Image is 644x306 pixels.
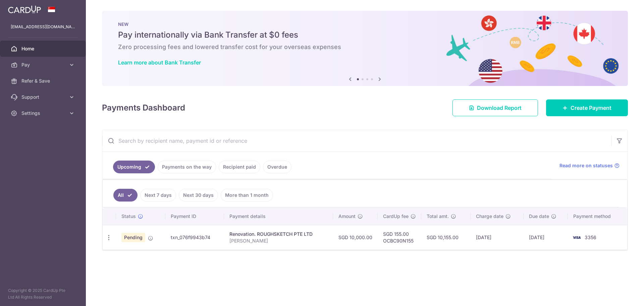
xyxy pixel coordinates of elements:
[585,234,596,240] span: 3356
[333,225,378,250] td: SGD 10,000.00
[113,189,138,202] a: All
[118,43,612,51] h6: Zero processing fees and lowered transfer cost for your overseas expenses
[559,162,620,169] a: Read more on statuses
[121,233,145,242] span: Pending
[102,102,185,114] h4: Payments Dashboard
[21,61,66,68] span: Pay
[471,225,524,250] td: [DATE]
[571,104,611,112] span: Create Payment
[113,161,155,173] a: Upcoming
[338,213,356,220] span: Amount
[383,213,409,220] span: CardUp fee
[229,231,328,237] div: Renovation. ROUGHSKETCH PTE LTD
[21,94,66,100] span: Support
[165,225,224,250] td: txn_076f9943b74
[568,208,627,225] th: Payment method
[224,208,333,225] th: Payment details
[529,213,549,220] span: Due date
[118,30,612,40] h5: Pay internationally via Bank Transfer at $0 fees
[559,162,613,169] span: Read more on statuses
[570,233,583,242] img: Bank Card
[140,189,176,202] a: Next 7 days
[121,213,136,220] span: Status
[179,189,218,202] a: Next 30 days
[263,161,291,173] a: Overdue
[102,11,628,86] img: Bank transfer banner
[8,5,41,13] img: CardUp
[21,78,66,84] span: Refer & Save
[118,59,201,66] a: Learn more about Bank Transfer
[11,24,75,30] p: [EMAIL_ADDRESS][DOMAIN_NAME]
[102,130,611,151] input: Search by recipient name, payment id or reference
[378,225,421,250] td: SGD 155.00 OCBC90N155
[229,237,328,244] p: [PERSON_NAME]
[546,99,628,116] a: Create Payment
[221,189,273,202] a: More than 1 month
[158,161,216,173] a: Payments on the way
[118,21,612,27] p: NEW
[452,99,538,116] a: Download Report
[427,213,449,220] span: Total amt.
[21,45,66,52] span: Home
[476,213,503,220] span: Charge date
[421,225,471,250] td: SGD 10,155.00
[165,208,224,225] th: Payment ID
[477,104,522,112] span: Download Report
[524,225,568,250] td: [DATE]
[219,161,260,173] a: Recipient paid
[21,110,66,117] span: Settings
